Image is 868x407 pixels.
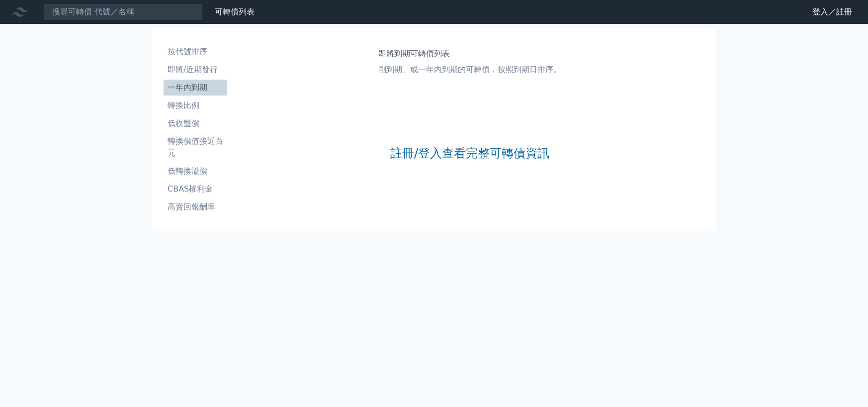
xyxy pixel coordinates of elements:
li: 轉換比例 [164,100,227,111]
a: 註冊/登入查看完整可轉債資訊 [390,145,549,161]
li: CBAS權利金 [164,183,227,195]
h1: 即將到期可轉債列表 [378,48,561,60]
li: 按代號排序 [164,46,227,58]
a: 登入／註冊 [804,4,860,20]
li: 一年內到期 [164,82,227,94]
a: 一年內到期 [164,80,227,96]
a: CBAS權利金 [164,181,227,197]
a: 按代號排序 [164,44,227,60]
a: 轉換價值接近百元 [164,133,227,161]
input: 搜尋可轉債 代號／名稱 [44,3,203,20]
li: 即將/近期發行 [164,64,227,76]
a: 低轉換溢價 [164,163,227,179]
a: 高賣回報酬率 [164,199,227,215]
p: 剛到期、或一年內到期的可轉債，按照到期日排序。 [378,64,561,76]
a: 轉換比例 [164,98,227,113]
li: 低收盤價 [164,117,227,129]
a: 低收盤價 [164,115,227,131]
a: 可轉債列表 [215,7,255,16]
li: 低轉換溢價 [164,165,227,177]
a: 即將/近期發行 [164,62,227,78]
li: 高賣回報酬率 [164,201,227,213]
li: 轉換價值接近百元 [164,135,227,159]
